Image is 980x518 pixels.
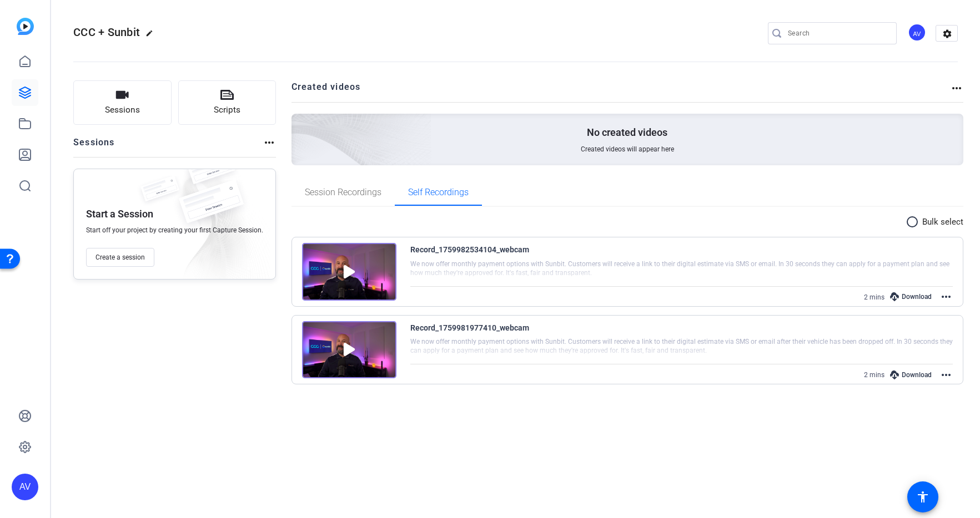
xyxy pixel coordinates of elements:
[12,474,38,500] div: AV
[214,104,240,116] span: Scripts
[73,26,140,39] span: CCC + Sunbit
[162,166,270,285] img: embarkstudio-empty-session.png
[167,4,432,245] img: Creted videos background
[96,253,145,262] span: Create a session
[916,490,929,504] mat-icon: accessibility
[178,80,277,125] button: Scripts
[410,321,529,334] div: Record_1759981977410_webcam
[936,26,958,42] mat-icon: settings
[908,23,926,42] div: AV
[864,293,884,301] span: 2 mins
[86,207,153,221] p: Start a Session
[939,368,953,382] mat-icon: more_horiz
[950,82,963,95] mat-icon: more_horiz
[17,18,34,35] img: blue-gradient.svg
[906,215,922,228] mat-icon: radio_button_unchecked
[884,290,937,304] div: Download
[86,226,263,235] span: Start off your project by creating your first Capture Session.
[788,27,888,40] input: Search
[410,243,529,256] div: Record_1759982534104_webcam
[73,136,115,157] h2: Sessions
[135,176,185,209] img: fake-session.png
[587,126,667,139] p: No created videos
[922,216,963,228] p: Bulk select
[581,145,674,154] span: Created videos will appear here
[939,290,953,303] mat-icon: more_horiz
[263,136,276,149] mat-icon: more_horiz
[292,80,951,102] h2: Created videos
[180,153,242,193] img: fake-session.png
[884,368,937,382] div: Download
[86,248,154,267] button: Create a session
[864,371,884,379] span: 2 mins
[302,321,396,379] img: Video thumbnail
[105,104,140,116] span: Sessions
[305,188,381,197] span: Session Recordings
[145,29,159,43] mat-icon: edit
[408,188,469,197] span: Self Recordings
[169,180,253,235] img: fake-session.png
[302,243,396,301] img: Video thumbnail
[73,80,172,125] button: Sessions
[908,23,927,43] ngx-avatar: Adrian Valente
